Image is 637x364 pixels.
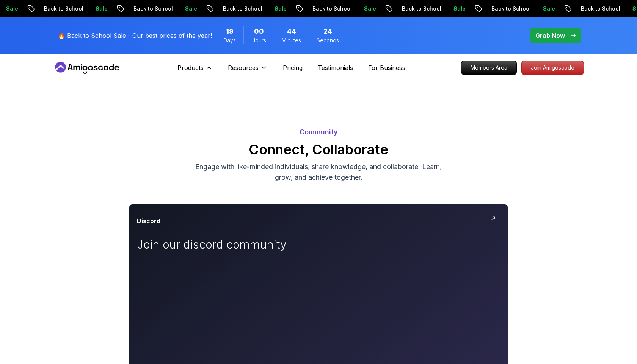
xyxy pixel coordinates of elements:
p: Sale [179,5,203,12]
span: Seconds [317,37,339,44]
a: Pricing [283,63,303,72]
h3: Discord [137,216,160,226]
span: 44 Minutes [287,26,296,37]
p: Sale [358,5,382,12]
p: Sale [89,5,114,12]
span: 19 Days [226,26,234,37]
p: Members Area [461,61,516,75]
a: Members Area [461,61,517,75]
p: Back to School [485,5,537,12]
button: Products [177,63,213,78]
p: Back to School [575,5,626,12]
span: Days [223,37,236,44]
p: Join Amigoscode [522,61,584,75]
p: Back to School [217,5,268,12]
span: 0 Hours [254,26,264,37]
p: Products [177,63,204,72]
p: Join our discord community [137,238,308,251]
span: Hours [251,37,266,44]
p: Back to School [127,5,179,12]
p: 🔥 Back to School Sale - Our best prices of the year! [58,31,212,40]
p: Sale [268,5,293,12]
button: Resources [228,63,268,78]
p: Back to School [38,5,89,12]
p: Sale [537,5,561,12]
a: Testimonials [318,63,353,72]
p: Grab Now [535,31,565,40]
span: 24 Seconds [323,26,332,37]
span: Minutes [282,37,301,44]
p: Back to School [306,5,358,12]
p: Sale [447,5,472,12]
a: For Business [368,63,405,72]
p: Back to School [396,5,447,12]
a: Join Amigoscode [521,61,584,75]
p: Resources [228,63,259,72]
